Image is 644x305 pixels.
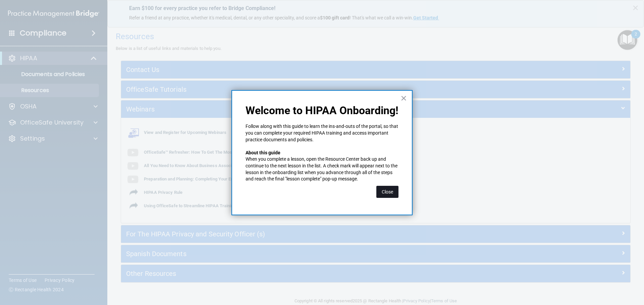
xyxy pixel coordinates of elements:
button: Close [376,186,398,198]
p: Welcome to HIPAA Onboarding! [246,104,398,117]
button: Close [400,93,407,103]
p: Follow along with this guide to learn the ins-and-outs of the portal, so that you can complete yo... [246,123,398,143]
iframe: Drift Widget Chat Controller [528,257,636,284]
strong: About this guide [246,150,280,155]
p: When you complete a lesson, open the Resource Center back up and continue to the next lesson in t... [246,156,398,182]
